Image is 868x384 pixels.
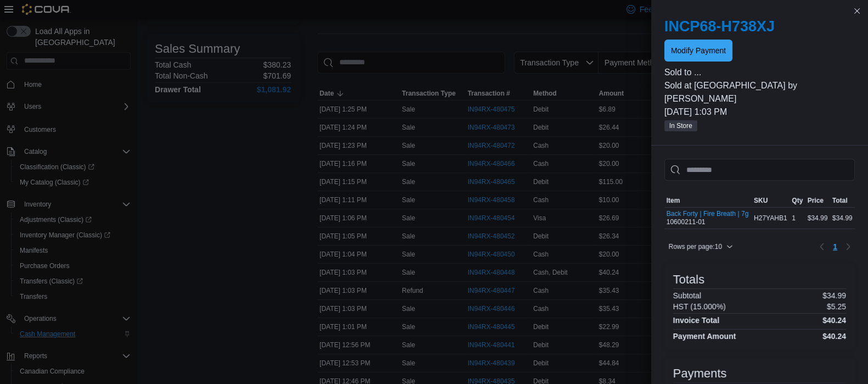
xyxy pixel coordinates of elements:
span: In Store [664,120,697,131]
h3: Payments [673,367,727,380]
h6: HST (15.000%) [673,302,726,311]
span: Qty [792,196,803,205]
input: This is a search bar. As you type, the results lower in the page will automatically filter. [664,159,855,181]
button: Next page [842,240,855,253]
span: H27YAHB1 [754,214,787,222]
h4: $40.24 [822,332,846,341]
p: Sold at [GEOGRAPHIC_DATA] by [PERSON_NAME] [664,79,855,105]
h4: Invoice Total [673,316,720,325]
ul: Pagination for table: MemoryTable from EuiInMemoryTable [828,238,842,255]
span: Total [832,196,848,205]
h2: INCP68-H738XJ [664,18,855,35]
span: 1 [833,241,837,252]
span: Item [667,196,680,205]
div: 1 [789,212,805,225]
div: $34.99 [830,212,855,225]
span: Modify Payment [671,45,726,56]
nav: Pagination for table: MemoryTable from EuiInMemoryTable [815,238,855,255]
button: Price [805,194,830,207]
button: Rows per page:10 [664,240,737,253]
button: Previous page [815,240,828,253]
button: Item [664,194,752,207]
span: In Store [669,121,692,131]
button: Back Forty | Fire Breath | 7g [667,210,749,218]
p: $34.99 [822,291,846,300]
h4: Payment Amount [673,332,736,341]
h3: Totals [673,273,704,286]
button: Close this dialog [850,4,864,18]
p: Sold to ... [664,66,855,79]
button: Modify Payment [664,40,732,62]
p: $5.25 [827,302,846,311]
div: $34.99 [805,212,830,225]
button: Qty [789,194,805,207]
p: [DATE] 1:03 PM [664,105,855,119]
div: 10600211-01 [667,210,749,226]
span: Rows per page : 10 [669,242,722,251]
button: SKU [752,194,789,207]
span: SKU [754,196,768,205]
h6: Subtotal [673,291,701,300]
button: Total [830,194,855,207]
span: Price [808,196,824,205]
button: Page 1 of 1 [828,238,842,255]
h4: $40.24 [822,316,846,325]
